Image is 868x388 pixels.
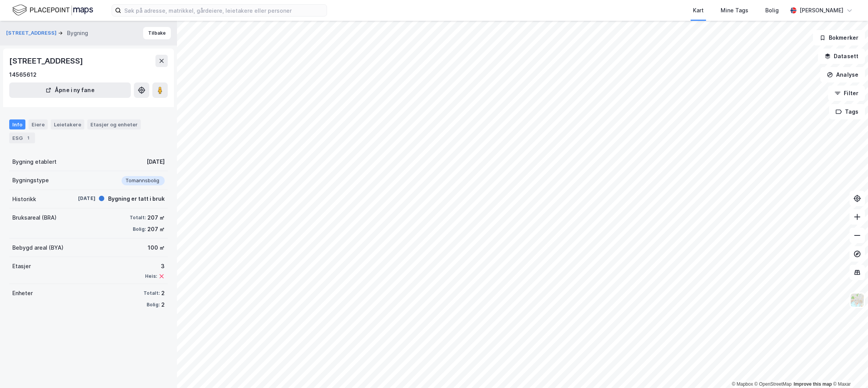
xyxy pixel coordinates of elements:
[9,55,85,67] div: [STREET_ADDRESS]
[161,289,165,298] div: 2
[147,225,165,234] div: 207 ㎡
[12,213,57,222] div: Bruksareal (BRA)
[732,381,753,387] a: Mapbox
[65,195,95,202] div: [DATE]
[9,82,131,98] button: Åpne i ny fane
[67,29,88,38] div: Bygning
[121,5,327,16] input: Søk på adresse, matrikkel, gårdeiere, leietakere eller personer
[133,226,146,232] div: Bolig:
[9,119,25,129] div: Info
[144,290,160,296] div: Totalt:
[800,6,843,15] div: [PERSON_NAME]
[147,213,165,222] div: 207 ㎡
[754,381,792,387] a: OpenStreetMap
[828,86,865,101] button: Filter
[130,215,146,221] div: Totalt:
[721,6,748,15] div: Mine Tags
[145,262,165,271] div: 3
[9,70,37,79] div: 14565612
[830,351,868,388] iframe: Chat Widget
[813,30,865,45] button: Bokmerker
[145,273,157,279] div: Heis:
[12,176,49,185] div: Bygningstype
[794,381,832,387] a: Improve this map
[147,157,165,166] div: [DATE]
[818,49,865,64] button: Datasett
[108,194,165,203] div: Bygning er tatt i bruk
[12,195,36,204] div: Historikk
[850,293,865,307] img: Z
[24,134,32,142] div: 1
[90,121,138,128] div: Etasjer og enheter
[148,243,165,252] div: 100 ㎡
[147,302,160,308] div: Bolig:
[28,119,48,129] div: Eiere
[12,243,63,252] div: Bebygd areal (BYA)
[51,119,84,129] div: Leietakere
[820,67,865,82] button: Analyse
[9,133,35,143] div: ESG
[765,6,779,15] div: Bolig
[830,351,868,388] div: Kontrollprogram for chat
[12,289,33,298] div: Enheter
[12,262,31,271] div: Etasjer
[6,29,58,37] button: [STREET_ADDRESS]
[12,3,93,17] img: logo.f888ab2527a4732fd821a326f86c7f29.svg
[829,104,865,119] button: Tags
[12,157,57,166] div: Bygning etablert
[161,300,165,309] div: 2
[143,27,171,39] button: Tilbake
[693,6,704,15] div: Kart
